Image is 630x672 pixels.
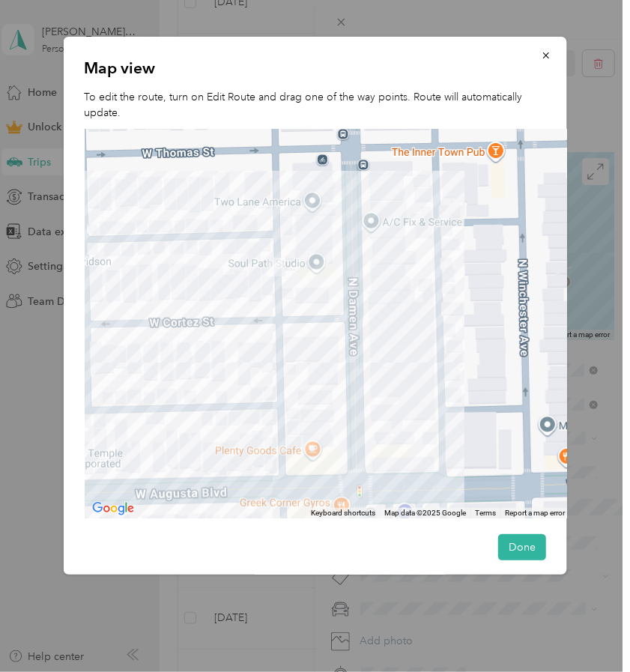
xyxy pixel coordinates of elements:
button: Done [498,534,546,560]
a: Report a map error [505,509,565,517]
button: Keyboard shortcuts [311,508,375,518]
p: Map view [84,58,546,79]
iframe: Everlance-gr Chat Button Frame [546,588,630,672]
a: Open this area in Google Maps (opens a new window) [88,499,137,518]
p: To edit the route, turn on Edit Route and drag one of the way points. Route will automatically up... [84,89,546,121]
a: Terms (opens in new tab) [475,509,496,517]
img: Google [88,499,137,518]
span: Map data ©2025 Google [384,509,466,517]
